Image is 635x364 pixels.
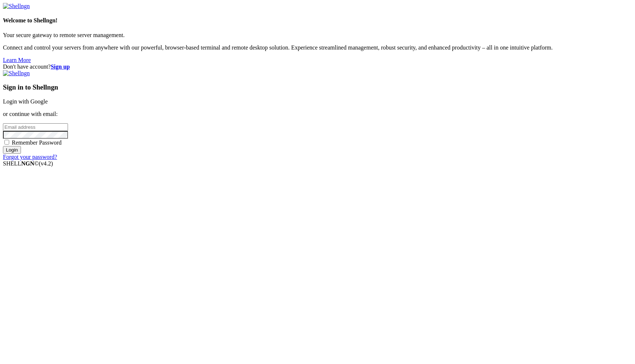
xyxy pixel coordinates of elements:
input: Email address [3,123,68,131]
p: or continue with email: [3,111,632,117]
span: Remember Password [12,139,62,146]
img: Shellngn [3,3,30,10]
p: Connect and control your servers from anywhere with our powerful, browser-based terminal and remo... [3,44,632,51]
a: Sign up [51,63,70,70]
a: Learn More [3,57,31,63]
b: NGN [21,160,35,167]
a: Forgot your password? [3,154,57,160]
img: Shellngn [3,70,30,77]
a: Login with Google [3,98,48,105]
span: SHELL © [3,160,53,167]
p: Your secure gateway to remote server management. [3,32,632,39]
input: Login [3,146,21,154]
h4: Welcome to Shellngn! [3,17,632,24]
div: Don't have account? [3,63,632,70]
h3: Sign in to Shellngn [3,83,632,91]
span: 4.2.0 [39,160,53,167]
input: Remember Password [4,140,9,145]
